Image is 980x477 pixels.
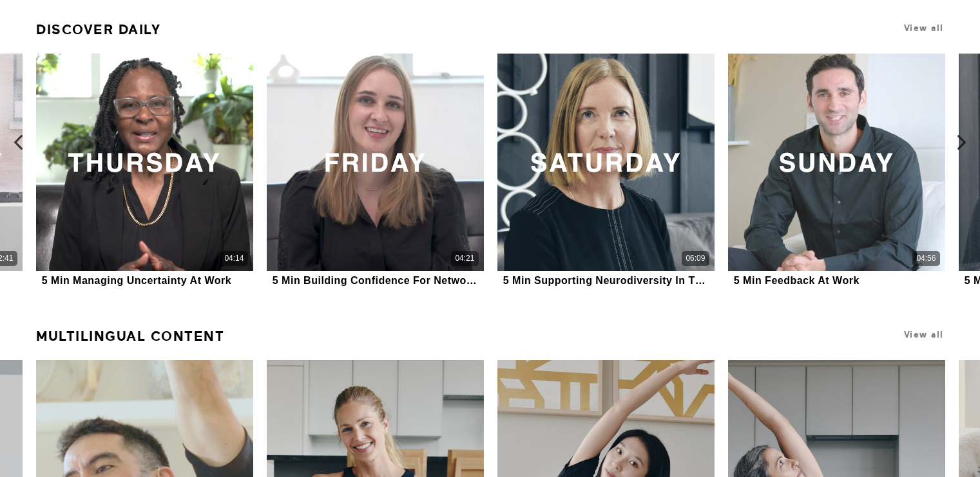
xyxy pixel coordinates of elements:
div: 04:14 [224,253,244,264]
a: View all [904,330,944,340]
div: 5 Min Supporting Neurodiversity In The Workplace [503,274,709,287]
a: 5 Min Supporting Neurodiversity In The Workplace06:095 Min Supporting Neurodiversity In The Workp... [497,54,715,289]
div: 04:21 [455,253,474,264]
a: View all [904,23,944,33]
div: 5 Min Building Confidence For Networking & Work Events [273,274,479,287]
div: 04:56 [916,253,936,264]
div: 06:09 [686,253,705,264]
a: Discover Daily [36,16,160,43]
a: 5 Min Building Confidence For Networking & Work Events04:215 Min Building Confidence For Networki... [267,54,484,289]
div: 5 Min Managing Uncertainty At Work [42,274,231,287]
a: 5 Min Feedback At Work04:565 Min Feedback At Work [728,54,945,289]
a: Multilingual Content [36,323,224,350]
div: 5 Min Feedback At Work [734,274,860,287]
